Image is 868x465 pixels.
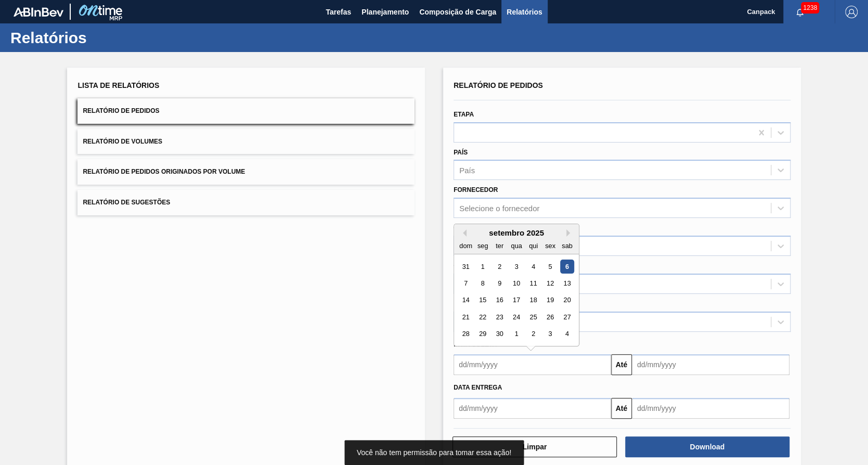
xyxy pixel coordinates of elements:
input: dd/mm/yyyy [454,354,611,375]
button: Até [611,354,632,375]
img: Logout [845,6,858,18]
span: Relatório de Pedidos Originados por Volume [83,168,245,175]
span: Relatório de Volumes [83,138,162,145]
div: setembro 2025 [454,228,579,237]
div: Choose sábado, 13 de setembro de 2025 [560,276,574,290]
div: dom [459,239,473,253]
div: Choose sexta-feira, 12 de setembro de 2025 [543,276,557,290]
span: 1238 [801,2,819,14]
div: Choose sábado, 6 de setembro de 2025 [560,260,574,274]
span: Composição de Carga [419,6,496,18]
div: Choose domingo, 7 de setembro de 2025 [459,276,473,290]
div: qua [509,239,523,253]
span: Você não tem permissão para tomar essa ação! [357,448,511,457]
div: Choose domingo, 14 de setembro de 2025 [459,293,473,307]
div: Choose domingo, 21 de setembro de 2025 [459,310,473,324]
div: sex [543,239,557,253]
button: Download [625,436,789,457]
div: Choose sexta-feira, 5 de setembro de 2025 [543,260,557,274]
div: Choose domingo, 31 de agosto de 2025 [459,260,473,274]
span: Lista de Relatórios [77,81,159,89]
div: Choose quinta-feira, 18 de setembro de 2025 [526,293,540,307]
div: month 2025-09 [457,258,575,342]
label: Fornecedor [454,186,498,193]
div: Selecione o fornecedor [459,204,539,213]
div: Choose terça-feira, 23 de setembro de 2025 [493,310,507,324]
div: Choose terça-feira, 30 de setembro de 2025 [493,327,507,341]
button: Relatório de Pedidos [77,98,414,124]
div: Choose segunda-feira, 8 de setembro de 2025 [476,276,490,290]
div: Choose quinta-feira, 2 de outubro de 2025 [526,327,540,341]
div: Choose segunda-feira, 29 de setembro de 2025 [476,327,490,341]
button: Notificações [783,5,817,19]
span: Relatório de Sugestões [83,199,170,206]
div: Choose sexta-feira, 26 de setembro de 2025 [543,310,557,324]
span: Relatórios [507,6,542,18]
div: Choose quarta-feira, 1 de outubro de 2025 [509,327,523,341]
label: País [454,149,468,156]
input: dd/mm/yyyy [632,398,789,419]
input: dd/mm/yyyy [454,398,611,419]
div: Choose sábado, 4 de outubro de 2025 [560,327,574,341]
div: qui [526,239,540,253]
button: Previous Month [459,229,467,237]
div: Choose terça-feira, 16 de setembro de 2025 [493,293,507,307]
div: ter [493,239,507,253]
button: Relatório de Volumes [77,129,414,154]
button: Relatório de Pedidos Originados por Volume [77,159,414,185]
span: Relatório de Pedidos [454,81,543,89]
div: Choose sexta-feira, 19 de setembro de 2025 [543,293,557,307]
input: dd/mm/yyyy [632,354,789,375]
button: Limpar [452,436,617,457]
div: Choose sábado, 27 de setembro de 2025 [560,310,574,324]
span: Relatório de Pedidos [83,107,159,114]
div: Choose segunda-feira, 1 de setembro de 2025 [476,260,490,274]
div: sab [560,239,574,253]
div: Choose sexta-feira, 3 de outubro de 2025 [543,327,557,341]
span: Data entrega [454,384,502,391]
img: TNhmsLtSVTkK8tSr43FrP2fwEKptu5GPRR3wAAAABJRU5ErkJggg== [14,7,63,17]
div: Choose quarta-feira, 3 de setembro de 2025 [509,260,523,274]
div: seg [476,239,490,253]
div: Choose quinta-feira, 25 de setembro de 2025 [526,310,540,324]
button: Next Month [566,229,574,237]
h1: Relatórios [10,32,195,44]
button: Relatório de Sugestões [77,190,414,215]
label: Etapa [454,111,474,118]
div: Choose sábado, 20 de setembro de 2025 [560,293,574,307]
button: Até [611,398,632,419]
div: Choose segunda-feira, 22 de setembro de 2025 [476,310,490,324]
div: Choose terça-feira, 2 de setembro de 2025 [493,260,507,274]
div: Choose domingo, 28 de setembro de 2025 [459,327,473,341]
div: Choose quarta-feira, 10 de setembro de 2025 [509,276,523,290]
div: Choose quarta-feira, 24 de setembro de 2025 [509,310,523,324]
div: Choose quarta-feira, 17 de setembro de 2025 [509,293,523,307]
div: Choose quinta-feira, 11 de setembro de 2025 [526,276,540,290]
span: Tarefas [326,6,351,18]
span: Planejamento [361,6,409,18]
div: País [459,166,475,175]
div: Choose terça-feira, 9 de setembro de 2025 [493,276,507,290]
div: Choose segunda-feira, 15 de setembro de 2025 [476,293,490,307]
div: Choose quinta-feira, 4 de setembro de 2025 [526,260,540,274]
